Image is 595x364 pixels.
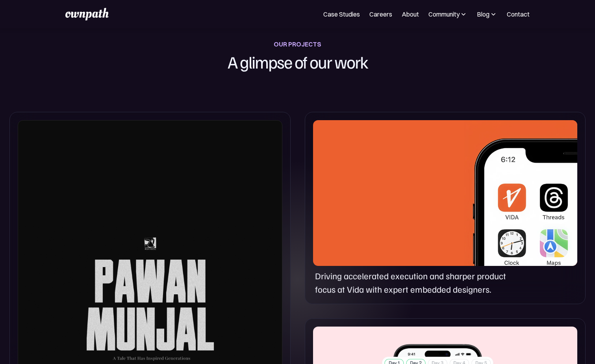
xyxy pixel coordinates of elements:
div: Blog [477,9,497,19]
div: Blog [477,9,489,19]
a: Case Studies [323,9,360,19]
p: Driving accelerated execution and sharper product focus at Vida with expert embedded designers. [315,269,519,296]
a: Contact [507,9,530,19]
div: OUR PROJECTS [274,39,321,50]
a: Careers [369,9,392,19]
a: About [402,9,419,19]
div: Community [428,9,467,19]
h1: A glimpse of our work [188,50,407,74]
div: Community [428,9,460,19]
